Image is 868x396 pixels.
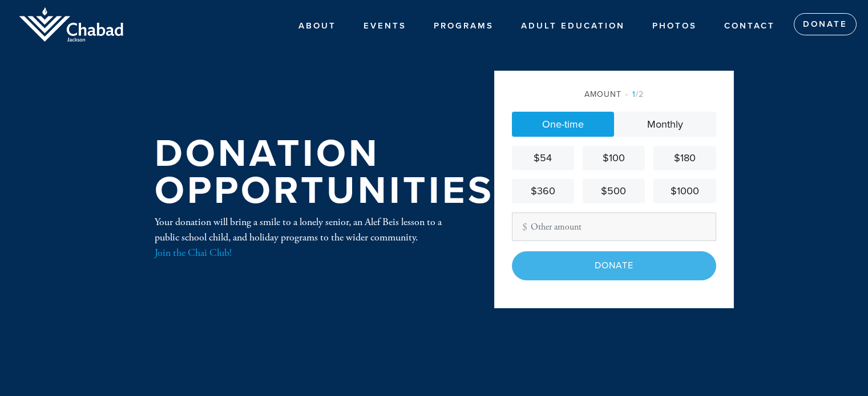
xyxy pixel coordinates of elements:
div: $54 [516,150,570,166]
a: Contact [716,15,784,36]
span: /2 [625,89,644,99]
a: Join the Chai Club! [155,246,232,259]
div: Your donation will bring a smile to a lonely senior, an Alef Beis lesson to a public school child... [155,214,457,260]
a: ABOUT [290,15,345,36]
h1: Donation Opportunities [155,136,494,209]
div: $360 [516,183,570,199]
div: $500 [587,183,640,199]
div: $100 [587,150,640,166]
a: $54 [512,146,574,170]
a: PROGRAMS [425,15,502,36]
a: One-time [512,112,614,137]
div: Amount [512,88,716,100]
img: Jackson%20Logo_0.png [17,6,126,44]
div: $180 [658,150,711,166]
span: 1 [632,89,636,99]
a: $360 [512,179,574,203]
input: Other amount [512,213,716,241]
a: $500 [583,179,645,203]
a: Photos [644,15,705,36]
a: Monthly [614,112,716,137]
a: $100 [583,146,645,170]
a: Adult Education [512,15,633,36]
a: $1000 [653,179,716,203]
a: Events [355,15,415,36]
a: $180 [653,146,716,170]
div: $1000 [658,183,711,199]
a: Donate [794,13,857,36]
